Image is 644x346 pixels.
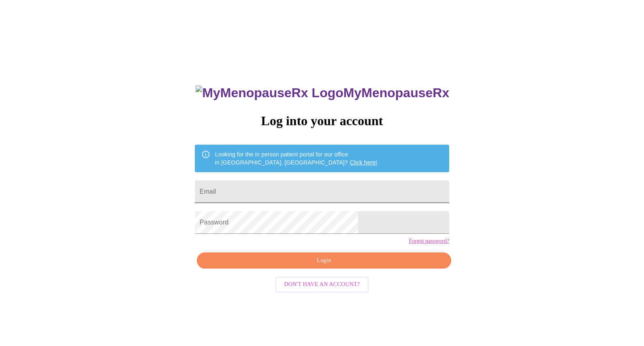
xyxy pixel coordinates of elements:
[284,280,360,290] span: Don't have an account?
[206,256,442,266] span: Login
[409,238,449,244] a: Forgot password?
[196,85,343,100] img: MyMenopauseRx Logo
[273,280,371,287] a: Don't have an account?
[275,277,369,293] button: Don't have an account?
[197,252,451,269] button: Login
[350,159,377,166] a: Click here!
[195,113,449,128] h3: Log into your account
[196,85,449,100] h3: MyMenopauseRx
[215,147,377,170] div: Looking for the in person patient portal for our office in [GEOGRAPHIC_DATA], [GEOGRAPHIC_DATA]?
